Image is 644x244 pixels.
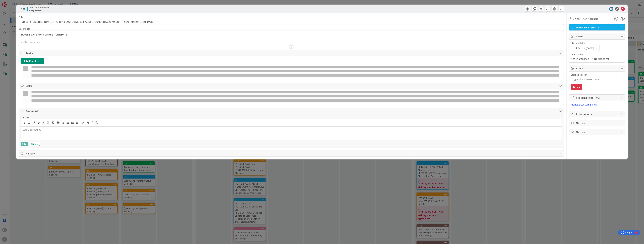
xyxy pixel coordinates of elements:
span: General Corporate [576,25,619,29]
label: Blocked Reason [571,73,587,76]
span: Support [7,1,15,5]
span: Watchers [587,17,598,21]
span: Block [576,66,619,70]
span: Links [26,84,558,88]
span: [DATE] [586,46,594,50]
span: ( 0/0 ) [594,96,600,99]
span: Comment [21,116,30,119]
span: Not Set [573,46,582,50]
b: 188 [21,7,25,11]
b: Requested [29,9,49,12]
button: Add [21,142,28,146]
strong: TARGET DATE FOR COMPLETION: [DATE] [21,33,68,36]
span: Tasks [26,51,558,55]
button: Add Checklist [21,58,44,64]
label: Title [19,16,23,19]
span: History [26,151,558,155]
span: Description [19,27,30,30]
span: Not Started Yet [571,57,589,61]
span: Metrics [576,130,619,134]
span: Actual Dates [571,53,623,56]
a: Manage Custom Fields [571,103,597,106]
button: Block [571,84,582,90]
button: Cancel [30,142,40,146]
span: Not Done Yet [594,57,609,61]
span: Owner [573,17,580,21]
span: Comments [26,109,558,113]
span: Dates [576,34,619,38]
span: ID [19,7,25,11]
span: Attachments [576,112,619,116]
span: High Level Workflow [29,6,49,9]
span: Custom Fields [576,96,619,100]
span: Mirrors [576,121,619,125]
div: 4 [18,1,18,4]
input: type card name here... [19,19,564,25]
span: Planned Dates [571,41,623,45]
